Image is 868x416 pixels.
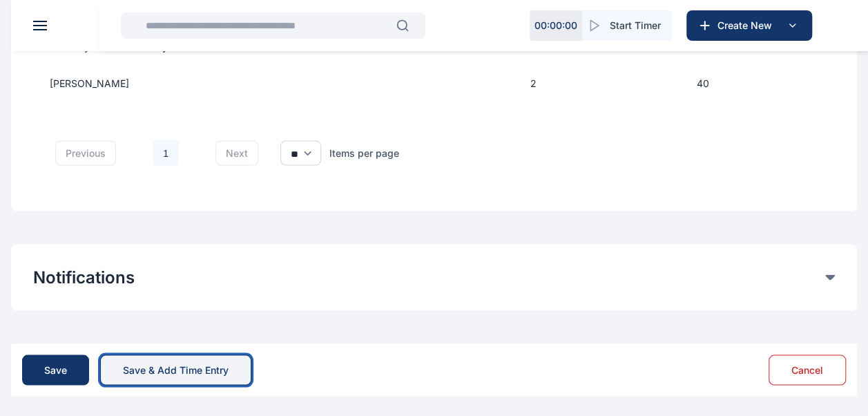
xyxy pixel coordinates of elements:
li: 1 [152,139,180,167]
button: next [215,140,258,165]
li: 下一页 [185,143,204,162]
button: Create New [686,10,812,41]
div: Save & Add Time Entry [123,363,229,377]
div: Notifications [33,266,835,288]
p: 00 : 00 : 00 [534,19,577,32]
span: Create New [712,19,784,32]
td: 40 [680,65,835,101]
td: [PERSON_NAME] [33,65,514,101]
button: previous [55,140,116,165]
li: 上一页 [127,143,146,162]
button: Cancel [769,354,846,385]
div: Save [44,363,67,377]
button: Notifications [33,266,825,288]
a: 1 [153,140,179,166]
button: Save & Add Time Entry [100,354,251,385]
span: Start Timer [610,19,661,32]
div: Items per page [329,146,399,160]
button: Save [22,354,89,385]
td: 2 [514,65,680,101]
button: Start Timer [582,10,672,41]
